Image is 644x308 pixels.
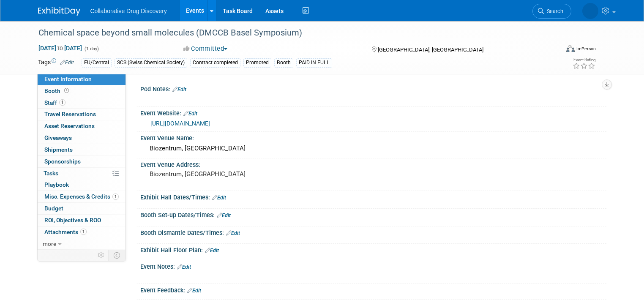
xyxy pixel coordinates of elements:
[38,226,126,238] a: Attachments1
[44,134,72,141] span: Giveaways
[44,181,69,188] span: Playbook
[147,142,600,155] div: Biozentrum, [GEOGRAPHIC_DATA]
[513,44,596,57] div: Event Format
[38,44,82,52] span: [DATE] [DATE]
[180,44,231,53] button: Committed
[177,264,191,270] a: Edit
[59,99,65,106] span: 1
[90,8,167,14] span: Collaborative Drug Discovery
[56,45,64,52] span: to
[38,191,126,202] a: Misc. Expenses & Credits1
[43,240,56,247] span: more
[38,7,80,16] img: ExhibitDay
[140,209,606,220] div: Booth Set-up Dates/Times:
[38,97,126,109] a: Staff1
[38,109,126,120] a: Travel Reservations
[140,244,606,255] div: Exhibit Hall Floor Plan:
[566,45,575,52] img: Format-Inperson.png
[140,226,606,237] div: Booth Dismantle Dates/Times:
[94,250,109,261] td: Personalize Event Tab Strip
[38,215,126,226] a: ROI, Objectives & ROO
[38,168,126,179] a: Tasks
[38,203,126,214] a: Budget
[112,194,119,200] span: 1
[582,3,598,19] img: Amanda Briggs
[44,99,65,106] span: Staff
[140,107,606,118] div: Event Website:
[115,58,187,67] div: SCS (Swiss Chemical Society)
[217,213,231,218] a: Edit
[378,46,483,53] span: [GEOGRAPHIC_DATA], [GEOGRAPHIC_DATA]
[212,195,226,201] a: Edit
[108,250,126,261] td: Toggle Event Tabs
[80,229,87,235] span: 1
[35,25,548,41] div: Chemical space beyond small molecules (DMCCB Basel Symposium)
[44,111,96,117] span: Travel Reservations
[296,58,332,67] div: PAID IN FULL
[172,87,186,93] a: Edit
[38,144,126,155] a: Shipments
[44,158,81,165] span: Sponsorships
[60,60,74,65] a: Edit
[84,46,99,52] span: (1 day)
[44,217,101,224] span: ROI, Objectives & ROO
[183,111,197,117] a: Edit
[44,76,92,82] span: Event Information
[44,87,71,94] span: Booth
[150,170,325,178] pre: Biozentrum, [GEOGRAPHIC_DATA]
[226,230,240,236] a: Edit
[38,238,126,250] a: more
[187,288,201,294] a: Edit
[44,193,119,200] span: Misc. Expenses & Credits
[38,156,126,167] a: Sponsorships
[150,120,210,127] a: [URL][DOMAIN_NAME]
[140,132,606,142] div: Event Venue Name:
[190,58,240,67] div: Contract completed
[274,58,293,67] div: Booth
[38,120,126,132] a: Asset Reservations
[205,248,219,253] a: Edit
[38,58,74,68] td: Tags
[63,87,71,94] span: Booth not reserved yet
[38,74,126,85] a: Event Information
[38,85,126,97] a: Booth
[573,58,595,62] div: Event Rating
[44,170,58,177] span: Tasks
[140,191,606,202] div: Exhibit Hall Dates/Times:
[544,8,563,14] span: Search
[44,205,63,212] span: Budget
[140,158,606,169] div: Event Venue Address:
[38,179,126,191] a: Playbook
[140,284,606,295] div: Event Feedback:
[243,58,271,67] div: Promoted
[576,46,596,52] div: In-Person
[532,4,571,19] a: Search
[44,123,95,129] span: Asset Reservations
[44,146,73,153] span: Shipments
[82,58,112,67] div: EU/Central
[38,132,126,144] a: Giveaways
[140,83,606,94] div: Pod Notes:
[44,229,87,235] span: Attachments
[140,260,606,271] div: Event Notes:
